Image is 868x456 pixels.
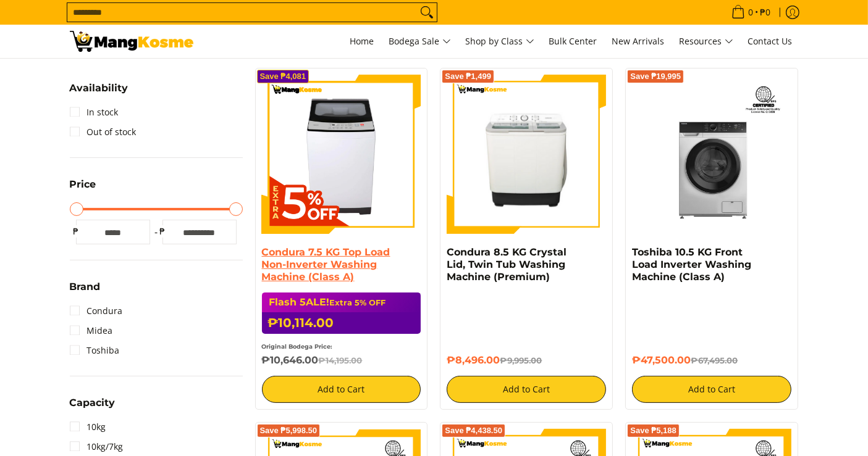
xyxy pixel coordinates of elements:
span: Save ₱4,438.50 [445,427,502,434]
span: Price [70,180,96,189]
span: Resources [680,34,733,49]
span: Bulk Center [549,35,597,47]
span: Home [350,35,374,47]
button: Add to Cart [447,376,606,403]
span: Brand [70,282,101,292]
span: Bodega Sale [389,34,451,49]
a: Bodega Sale [383,25,457,58]
a: Midea [70,321,113,341]
summary: Open [70,398,116,417]
h6: ₱10,646.00 [262,354,421,367]
span: Save ₱5,188 [630,427,676,434]
a: Condura 7.5 KG Top Load Non-Inverter Washing Machine (Class A) [262,246,390,283]
a: Condura 8.5 KG Crystal Lid, Twin Tub Washing Machine (Premium) [447,246,567,283]
summary: Open [70,83,129,102]
a: In stock [70,102,119,122]
img: Toshiba 10.5 KG Front Load Inverter Washing Machine (Class A) [632,75,791,234]
a: New Arrivals [606,25,671,58]
span: Save ₱19,995 [630,73,681,80]
button: Add to Cart [262,376,421,403]
a: Condura [70,301,123,321]
span: ₱ [70,225,82,238]
span: Capacity [70,398,116,408]
span: Shop by Class [466,34,534,49]
span: Save ₱1,499 [445,73,491,80]
span: • [728,6,775,19]
a: Resources [673,25,739,58]
span: Save ₱5,998.50 [260,427,318,434]
nav: Main Menu [206,25,799,58]
span: ₱ [156,225,169,238]
a: 10kg [70,417,106,437]
img: Condura 8.5 KG Crystal Lid, Twin Tub Washing Machine (Premium) [447,77,606,232]
h6: ₱8,496.00 [447,354,606,367]
del: ₱67,495.00 [691,355,738,365]
a: Shop by Class [460,25,541,58]
a: Toshiba 10.5 KG Front Load Inverter Washing Machine (Class A) [632,246,751,283]
del: ₱9,995.00 [500,355,542,365]
a: Home [344,25,381,58]
del: ₱14,195.00 [319,355,363,365]
span: 0 [747,8,756,17]
button: Add to Cart [632,376,791,403]
span: Save ₱4,081 [260,73,306,80]
a: Out of stock [70,122,137,142]
small: Original Bodega Price: [262,343,333,350]
img: Washing Machines l Mang Kosme: Home Appliances Warehouse Sale Partner [70,31,193,52]
span: New Arrivals [612,35,665,47]
a: Toshiba [70,341,120,360]
span: ₱0 [759,8,773,17]
span: Availability [70,83,129,93]
span: Contact Us [748,35,793,47]
h6: ₱10,114.00 [262,312,421,334]
button: Search [417,3,437,22]
a: Bulk Center [543,25,604,58]
summary: Open [70,282,101,301]
a: Contact Us [742,25,799,58]
h6: ₱47,500.00 [632,354,791,367]
summary: Open [70,180,96,199]
img: Condura 7.5 KG Top Load Non-Inverter Washing Machine (Class A) [262,75,421,234]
